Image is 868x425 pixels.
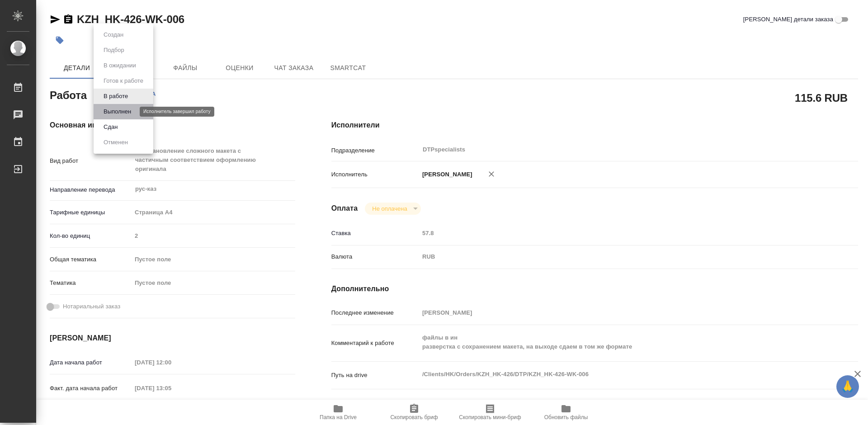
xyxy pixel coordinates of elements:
button: Выполнен [101,107,134,117]
button: В работе [101,91,131,101]
button: В ожидании [101,61,139,71]
button: Создан [101,30,126,40]
button: Отменен [101,137,131,147]
button: Подбор [101,45,127,55]
button: Готов к работе [101,76,146,86]
button: Сдан [101,122,120,132]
